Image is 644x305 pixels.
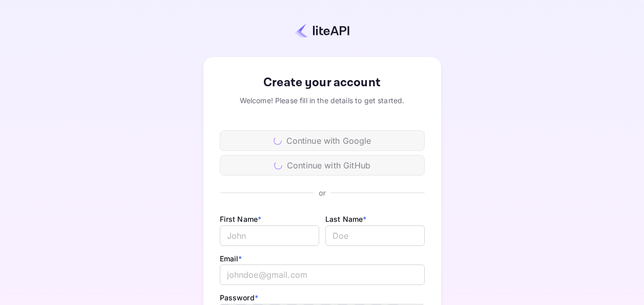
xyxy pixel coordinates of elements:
[325,225,425,246] input: Doe
[220,73,425,92] div: Create your account
[295,23,349,38] img: liteapi
[220,130,425,151] div: Continue with Google
[325,215,367,223] label: Last Name
[220,215,262,223] label: First Name
[220,264,425,285] input: johndoe@gmail.com
[220,293,258,302] label: Password
[220,254,242,263] label: Email
[220,225,319,246] input: John
[220,95,425,106] div: Welcome! Please fill in the details to get started.
[220,155,425,176] div: Continue with GitHub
